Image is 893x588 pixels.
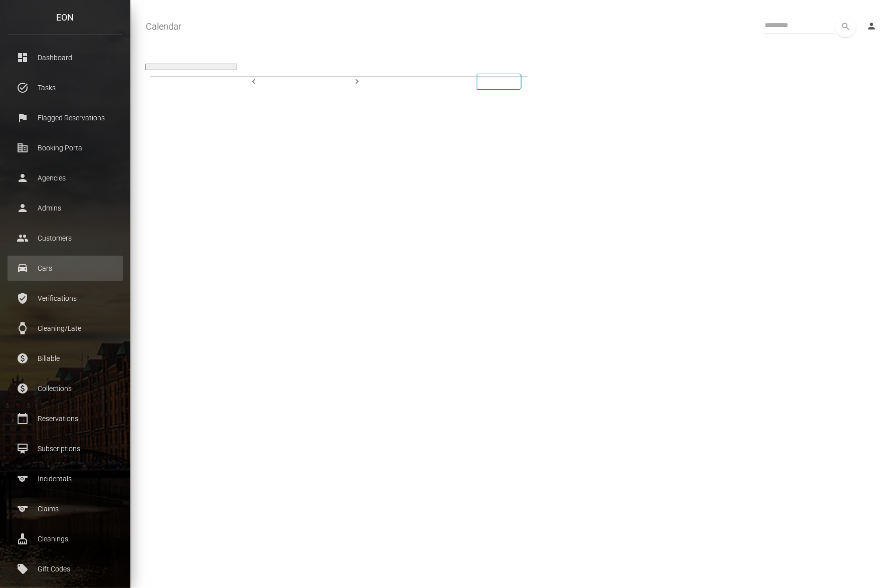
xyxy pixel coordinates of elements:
p: Claims [15,501,115,516]
p: Cleaning/Late [15,321,115,336]
a: person [859,17,885,37]
a: drive_eta Cars [8,256,123,281]
p: Tasks [15,80,115,95]
p: Cars [15,261,115,276]
p: Incidentals [15,471,115,486]
a: paid Billable [8,346,123,371]
a: calendar_today Reservations [8,406,123,431]
p: Subscriptions [15,441,115,456]
a: person Admins [8,195,123,221]
p: Customers [15,231,115,246]
p: Gift Codes [15,561,115,576]
p: Billable [15,351,115,366]
a: card_membership Subscriptions [8,436,123,461]
p: Flagged Reservations [15,110,115,125]
p: Cleanings [15,531,115,546]
a: cleaning_services Cleanings [8,526,123,551]
a: person Agencies [8,165,123,190]
i: person [866,21,876,31]
a: watch Cleaning/Late [8,316,123,341]
a: local_offer Gift Codes [8,556,123,581]
p: Collections [15,381,115,396]
a: Calendar [146,14,182,39]
a: task_alt Tasks [8,75,123,100]
p: Verifications [15,291,115,306]
a: corporate_fare Booking Portal [8,135,123,160]
a: dashboard Dashboard [8,45,123,70]
p: Reservations [15,411,115,426]
p: Dashboard [15,50,115,65]
p: Admins [15,201,115,216]
p: Booking Portal [15,140,115,155]
a: sports Claims [8,496,123,521]
a: paid Collections [8,376,123,401]
p: Agencies [15,170,115,185]
a: flag Flagged Reservations [8,105,123,130]
button: search [835,17,856,37]
a: people Customers [8,226,123,251]
a: sports Incidentals [8,466,123,491]
a: verified_user Verifications [8,286,123,311]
